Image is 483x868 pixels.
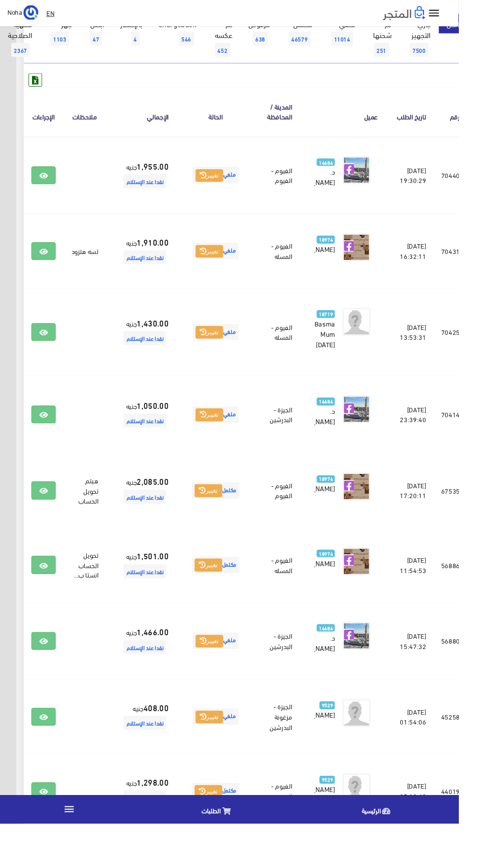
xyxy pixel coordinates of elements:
[406,303,457,396] td: [DATE] 13:53:31
[331,164,353,197] a: 14684 د.[PERSON_NAME]
[25,5,40,21] img: ...
[406,634,457,716] td: [DATE] 15:47:32
[331,815,353,836] a: 9529 [PERSON_NAME]
[202,586,252,604] span: مكتمل
[144,817,177,830] strong: 1,298.00
[67,225,111,303] td: لسه هتزود
[8,5,40,21] a: ... Noha
[111,716,185,794] td: جنيه
[111,91,185,143] th: اﻹجمالي
[206,343,235,357] button: تغيير
[203,341,251,359] span: ملغي
[111,225,185,303] td: جنيه
[334,501,353,509] span: 18974
[203,176,251,193] span: ملغي
[331,246,353,267] a: 18974 [PERSON_NAME]
[144,579,177,591] strong: 1,501.00
[334,167,353,175] span: 14684
[269,634,315,716] td: الجيزة - البدرشين
[146,840,314,866] a: الطلبات
[67,556,111,634] td: تحويل الحساب انستا ب...
[151,739,177,752] strong: 408.00
[202,508,252,525] span: مكتمل
[406,477,457,556] td: [DATE] 17:20:11
[334,579,353,587] span: 18974
[406,556,457,634] td: [DATE] 11:54:53
[203,255,251,273] span: ملغي
[349,33,372,48] span: 11014
[215,14,253,67] a: تم عكسه452
[226,45,242,60] span: 452
[269,225,315,303] td: الفيوم - المسله
[269,716,315,794] td: الجيزة - مزغونة البدرشين
[111,556,185,634] td: جنيه
[111,477,185,556] td: جنيه
[337,739,353,747] span: 9529
[266,33,282,48] span: 638
[406,396,457,477] td: [DATE] 23:39:40
[206,430,235,444] button: تغيير
[130,832,175,847] span: نقدا عند الإستلام
[331,324,353,367] a: 18719 Basma Mum [DATE]
[253,14,293,55] a: مرفوض638
[269,303,315,396] td: الفيوم - المسله
[331,736,353,758] a: 9529 [PERSON_NAME]
[381,848,401,860] span: الرئيسية
[315,91,406,143] th: عميل
[212,848,233,860] span: الطلبات
[188,33,205,48] span: 546
[111,144,185,225] td: جنيه
[361,498,390,527] img: picture
[334,419,353,427] span: 14684
[361,655,390,685] img: picture
[67,846,79,859] i: 
[8,6,23,19] span: Noha
[202,825,252,842] span: مكتمل
[203,428,251,445] span: ملغي
[42,14,84,55] a: جهز1103
[144,168,177,181] strong: 1,955.00
[203,746,251,763] span: ملغي
[361,324,390,354] img: avatar.png
[205,827,234,841] button: تغيير
[49,7,57,20] u: EN
[185,91,269,143] th: الحالة
[338,14,383,55] a: ملغي11014
[144,333,177,346] strong: 1,430.00
[406,225,457,303] td: [DATE] 16:32:11
[334,326,353,335] span: 18719
[394,45,410,60] span: 251
[205,588,234,602] button: تغيير
[331,498,353,519] a: 18974 [PERSON_NAME]
[334,248,353,256] span: 18974
[144,420,177,433] strong: 1,050.00
[361,815,390,844] img: avatar.png
[269,144,315,225] td: الفيوم - الفيوم
[269,396,315,477] td: الجيزة - البدرشين
[12,45,32,60] span: 2367
[111,303,185,396] td: جنيه
[406,91,457,143] th: تاريخ الطلب
[293,14,338,55] a: مكتمل46579
[206,258,235,272] button: تغيير
[206,178,235,192] button: تغيير
[144,659,177,672] strong: 1,466.00
[144,500,177,513] strong: 2,085.00
[331,577,353,598] a: 18974 [PERSON_NAME]
[269,477,315,556] td: الفيوم - الفيوم
[53,33,73,48] span: 1103
[138,33,147,48] span: 4
[130,263,175,278] span: نقدا عند الإستلام
[130,674,175,689] span: نقدا عند الإستلام
[45,5,61,23] a: EN
[206,669,235,683] button: تغيير
[331,655,353,687] a: 14684 د.[PERSON_NAME]
[25,91,67,143] th: الإجراءات
[331,333,353,369] span: Basma Mum [DATE]
[205,510,234,524] button: تغيير
[361,736,390,766] img: avatar.png
[450,7,465,21] i: 
[314,840,483,866] a: الرئيسية
[361,577,390,606] img: picture
[67,91,111,143] th: ملاحظات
